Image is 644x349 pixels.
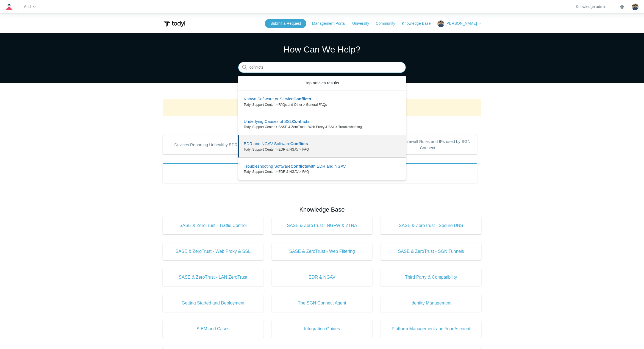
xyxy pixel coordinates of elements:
a: Management Portal [312,21,351,26]
a: Knowledge admin [576,5,606,8]
span: SASE & ZeroTrust - LAN ZeroTrust [171,274,255,281]
a: Getting Started and Deployment [163,294,263,312]
h2: Knowledge Base [163,205,481,214]
zd-autocomplete-title-multibrand: Suggested result 4 Troubleshooting Software Conflicts with EDR and NGAV [244,164,346,170]
a: SASE & ZeroTrust - LAN ZeroTrust [163,268,263,286]
em: Conflicts [290,141,308,146]
zd-autocomplete-breadcrumbs-multibrand: Todyl Support Center > FAQs and Other > General FAQs [244,102,400,107]
span: Platform Management and Your Account [389,326,473,332]
a: Product Updates [163,163,477,183]
a: EDR & NGAV [272,268,373,286]
zd-autocomplete-title-multibrand: Suggested result 2 Underlying Causes of SSL Conflicts [244,119,310,125]
a: Third Party & Compatibility [381,268,481,286]
a: SASE & ZeroTrust - Web Filtering [272,243,373,260]
span: EDR & NGAV [280,274,364,281]
a: The SGN Connect Agent [272,294,373,312]
span: [PERSON_NAME] [445,21,477,26]
h1: How Can We Help? [238,43,406,56]
img: Todyl Support Center Help Center home page [163,19,186,29]
span: Identity Management [389,300,473,306]
span: SASE & ZeroTrust - NGFW & ZTNA [280,222,364,229]
em: Conflicts [292,119,310,124]
zd-hc-trigger: Add [24,5,35,8]
zd-autocomplete-breadcrumbs-multibrand: Todyl Support Center > EDR & NGAV > FAQ [244,169,400,174]
span: SASE & ZeroTrust - Secure DNS [389,222,473,229]
zd-autocomplete-breadcrumbs-multibrand: Todyl Support Center > EDR & NGAV > FAQ [244,147,400,152]
a: SASE & ZeroTrust - SGN Tunnels [381,243,481,260]
button: [PERSON_NAME] [437,20,481,27]
a: SIEM and Cases [163,320,263,338]
img: user avatar [632,4,639,10]
a: Submit a Request [265,19,306,28]
zd-hc-trigger: Click your profile icon to open the profile menu [632,4,639,10]
em: Conflicts [293,96,311,101]
a: SASE & ZeroTrust - Traffic Control [163,217,263,234]
span: SASE & ZeroTrust - SGN Tunnels [389,248,473,255]
a: Community [376,21,401,26]
a: Integration Guides [272,320,373,338]
span: Third Party & Compatibility [389,274,473,281]
a: Outbound Firewall Rules and IPs used by SGN Connect [378,135,477,154]
zd-autocomplete-breadcrumbs-multibrand: Todyl Support Center > SASE & ZeroTrust - Web Proxy & SSL > Troubleshooting [244,124,400,129]
a: SASE & ZeroTrust - Web Proxy & SSL [163,243,263,260]
span: The SGN Connect Agent [280,300,364,306]
zd-autocomplete-title-multibrand: Suggested result 1 Known Software or Service Conflicts [244,96,311,102]
h2: Popular Articles [163,121,481,130]
zd-autocomplete-header: Top articles results [238,76,406,91]
span: Getting Started and Deployment [171,300,255,306]
zd-autocomplete-title-multibrand: Suggested result 3 EDR and NGAV Software Conflicts [244,141,308,147]
a: Identity Management [381,294,481,312]
input: Search [238,62,406,73]
a: Platform Management and Your Account [381,320,481,338]
span: SIEM and Cases [171,326,255,332]
span: SASE & ZeroTrust - Web Proxy & SSL [171,248,255,255]
a: Devices Reporting Unhealthy EDR States [163,135,262,154]
span: Integration Guides [280,326,364,332]
a: University [352,21,374,26]
span: SASE & ZeroTrust - Web Filtering [280,248,364,255]
a: Knowledge Base [402,21,436,26]
a: SASE & ZeroTrust - Secure DNS [381,217,481,234]
a: SASE & ZeroTrust - NGFW & ZTNA [272,217,373,234]
em: Conflicts [290,164,308,168]
span: SASE & ZeroTrust - Traffic Control [171,222,255,229]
